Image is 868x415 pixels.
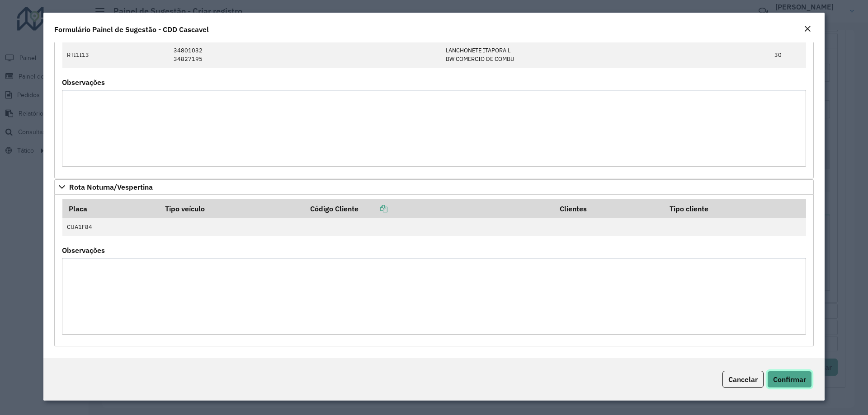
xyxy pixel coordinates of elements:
[62,77,105,88] label: Observações
[441,41,769,68] td: LANCHONETE ITAPORA L BW COMERCIO DE COMBU
[801,23,814,35] button: Close
[767,371,812,388] button: Confirmar
[770,41,806,68] td: 30
[359,204,387,213] a: Copiar
[62,41,169,68] td: RTI1I13
[728,375,758,384] span: Cancelar
[804,25,811,33] em: Fechar
[69,183,153,191] span: Rota Noturna/Vespertina
[722,371,764,388] button: Cancelar
[62,245,105,256] label: Observações
[553,199,663,218] th: Clientes
[159,199,304,218] th: Tipo veículo
[304,199,553,218] th: Código Cliente
[54,195,814,346] div: Rota Noturna/Vespertina
[54,179,814,195] a: Rota Noturna/Vespertina
[62,199,159,218] th: Placa
[54,24,209,35] h4: Formulário Painel de Sugestão - CDD Cascavel
[663,199,806,218] th: Tipo cliente
[169,41,441,68] td: 34801032 34827195
[773,375,806,384] span: Confirmar
[62,218,159,236] td: CUA1F84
